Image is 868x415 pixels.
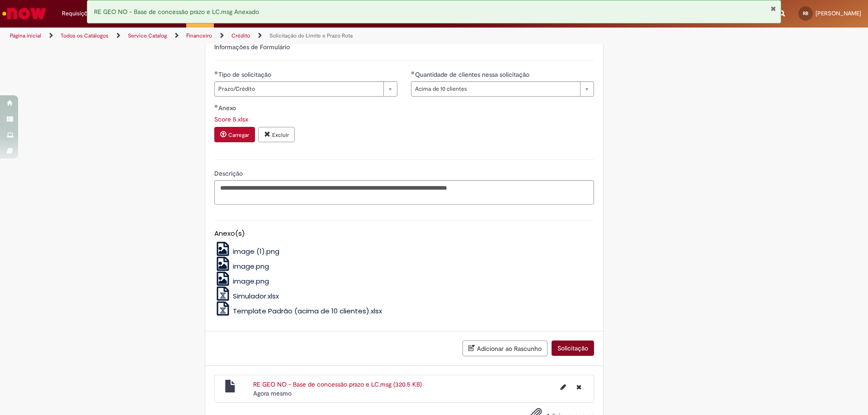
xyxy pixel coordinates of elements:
[218,70,273,79] span: Tipo de solicitação
[415,82,576,96] span: Acima de 10 clientes
[214,306,382,316] a: Template Padrão (acima de 10 clientes).xlsx
[233,291,279,301] span: Simulador.xlsx
[214,276,269,286] a: image.png
[816,9,861,17] span: [PERSON_NAME]
[272,131,289,139] small: Excluir
[7,28,572,44] ul: Trilhas de página
[552,340,594,356] button: Solicitação
[214,104,218,108] span: Obrigatório Preenchido
[214,115,248,123] a: Download de Score 5.xlsx
[94,8,259,16] span: RE GEO NO - Base de concessão prazo e LC.msg Anexado
[128,32,167,39] a: Service Catalog
[186,32,212,39] a: Financeiro
[228,131,249,139] small: Carregar
[62,9,94,18] span: Requisições
[214,169,245,177] span: Descrição
[10,32,41,39] a: Página inicial
[233,276,269,286] span: image.png
[214,43,290,51] label: Informações de Formulário
[253,389,292,397] time: 30/09/2025 12:29:16
[231,32,250,39] a: Crédito
[1,5,47,23] img: ServiceNow
[555,380,571,394] button: Editar nome de arquivo RE GEO NO - Base de concessão prazo e LC.msg
[269,32,353,39] a: Solicitação de Limite e Prazo Rota
[218,82,379,96] span: Prazo/Crédito
[233,306,382,316] span: Template Padrão (acima de 10 clientes).xlsx
[411,71,415,75] span: Obrigatório Preenchido
[233,261,269,271] span: image.png
[214,71,218,75] span: Obrigatório Preenchido
[214,127,255,142] button: Carregar anexo de Anexo Required
[415,70,531,79] span: Quantidade de clientes nessa solicitação
[770,5,776,12] button: Fechar Notificação
[571,380,587,394] button: Excluir RE GEO NO - Base de concessão prazo e LC.msg
[253,380,422,388] a: RE GEO NO - Base de concessão prazo e LC.msg (320.5 KB)
[214,247,280,256] a: image (1).png
[214,230,594,238] h5: Anexo(s)
[462,340,547,356] button: Adicionar ao Rascunho
[214,261,269,271] a: image.png
[61,32,108,39] a: Todos os Catálogos
[214,180,594,205] textarea: Descrição
[258,127,295,142] button: Excluir anexo Score 5.xlsx
[218,104,238,112] span: Anexo
[253,389,292,397] span: Agora mesmo
[214,291,279,301] a: Simulador.xlsx
[803,10,808,16] span: RB
[233,247,279,256] span: image (1).png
